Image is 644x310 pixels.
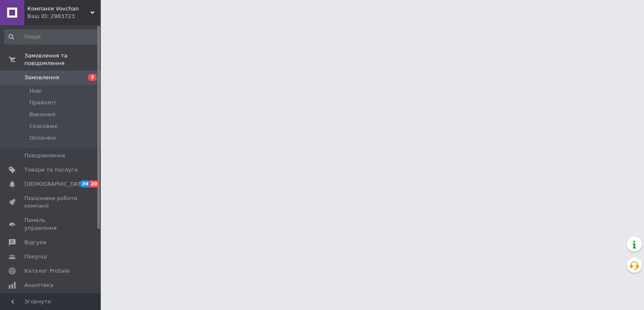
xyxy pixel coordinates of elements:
[24,74,59,81] span: Замовлення
[27,5,90,13] span: Компанія Vovchan
[29,99,55,107] span: Прийняті
[80,180,89,188] span: 39
[24,152,65,159] span: Повідомлення
[88,74,97,81] span: 3
[24,253,47,261] span: Покупці
[24,195,78,210] span: Показники роботи компанії
[24,267,70,275] span: Каталог ProSale
[27,13,101,20] div: Ваш ID: 2983723
[24,52,101,67] span: Замовлення та повідомлення
[24,239,46,246] span: Відгуки
[24,281,53,289] span: Аналітика
[29,134,56,142] span: Оплачені
[89,180,99,188] span: 20
[29,111,55,118] span: Виконані
[4,29,99,44] input: Пошук
[29,87,42,95] span: Нові
[24,216,78,232] span: Панель управління
[24,166,78,174] span: Товари та послуги
[29,122,58,130] span: Скасовані
[24,180,86,188] span: [DEMOGRAPHIC_DATA]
